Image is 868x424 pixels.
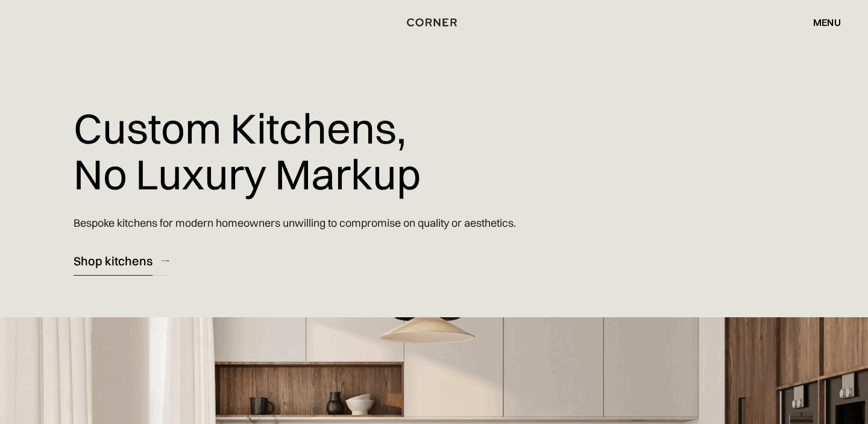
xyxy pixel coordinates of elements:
p: Bespoke kitchens for modern homeowners unwilling to compromise on quality or aesthetics. [74,206,516,240]
div: menu [813,17,841,27]
h1: Custom Kitchens, No Luxury Markup [74,97,421,206]
div: menu [801,12,841,33]
div: Shop kitchens [74,253,153,269]
a: Shop kitchens [74,246,169,276]
a: home [402,14,465,30]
